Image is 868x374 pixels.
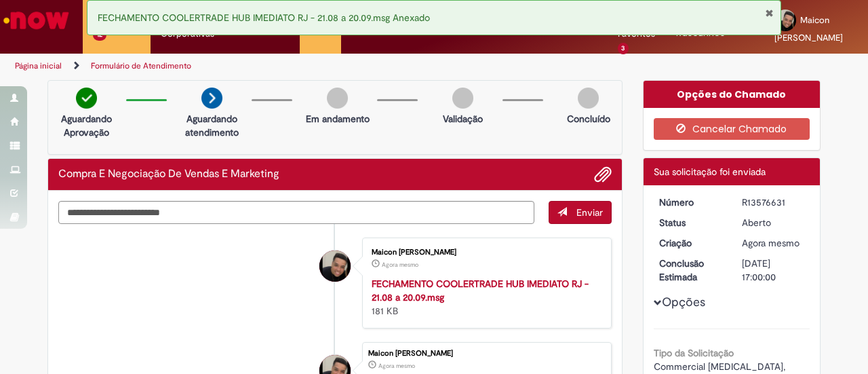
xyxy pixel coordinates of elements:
span: Sua solicitação foi enviada [654,166,766,178]
span: Maicon [PERSON_NAME] [774,14,843,43]
img: ServiceNow [1,7,71,34]
div: Aberto [742,216,805,229]
span: Agora mesmo [742,237,800,249]
textarea: Digite sua mensagem aqui... [58,201,534,223]
span: Enviar [576,206,603,219]
img: img-circle-grey.png [578,88,599,109]
b: Tipo da Solicitação [654,347,734,359]
div: [DATE] 17:00:00 [742,257,805,284]
img: arrow-next.png [201,88,222,109]
dt: Criação [649,236,732,250]
dt: Número [649,195,732,209]
div: 181 KB [372,277,597,318]
p: Aguardando Aprovação [54,112,119,139]
button: Adicionar anexos [594,166,612,183]
p: Concluído [567,112,610,126]
div: 29/09/2025 12:37:37 [742,236,805,250]
p: Aguardando atendimento [179,112,245,139]
div: R13576631 [742,195,805,209]
a: Página inicial [15,60,62,71]
a: FECHAMENTO COOLERTRADE HUB IMEDIATO RJ - 21.08 a 20.09.msg [372,278,589,303]
span: 3 [618,43,629,54]
dt: Conclusão Estimada [649,257,732,284]
span: Agora mesmo [378,362,415,370]
a: Formulário de Atendimento [91,60,191,71]
button: Enviar [549,201,612,224]
div: Maicon Cristian Braga De Oliveira [319,250,351,282]
time: 29/09/2025 12:37:37 [742,237,800,249]
dt: Status [649,216,732,229]
img: img-circle-grey.png [327,88,348,109]
time: 29/09/2025 12:37:28 [382,261,418,269]
div: Opções do Chamado [644,81,821,108]
h2: Compra E Negociação De Vendas E Marketing Histórico de tíquete [58,168,279,181]
button: Fechar Notificação [765,7,774,18]
div: Maicon [PERSON_NAME] [372,248,597,257]
img: check-circle-green.png [76,88,97,109]
span: FECHAMENTO COOLERTRADE HUB IMEDIATO RJ - 21.08 a 20.09.msg Anexado [98,12,430,24]
time: 29/09/2025 12:37:37 [378,362,415,370]
ul: Trilhas de página [10,54,568,79]
span: Agora mesmo [382,261,418,269]
p: Em andamento [306,112,370,126]
img: img-circle-grey.png [452,88,473,109]
div: Maicon [PERSON_NAME] [368,350,604,358]
button: Cancelar Chamado [654,118,810,140]
p: Validação [443,112,483,126]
